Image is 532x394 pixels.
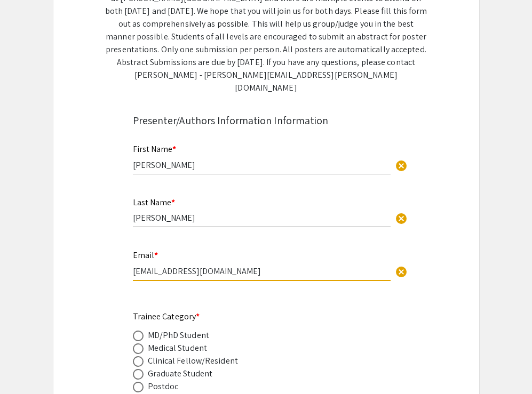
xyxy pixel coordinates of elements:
input: Type Here [133,212,391,223]
button: Clear [391,154,412,175]
mat-label: First Name [133,143,176,155]
div: Postdoc [148,380,179,393]
span: cancel [395,266,408,278]
div: Medical Student [148,342,208,355]
span: cancel [395,212,408,225]
div: Graduate Student [148,367,213,380]
button: Clear [391,261,412,282]
input: Type Here [133,266,391,277]
iframe: Chat [8,346,45,386]
div: MD/PhD Student [148,329,209,342]
button: Clear [391,207,412,229]
input: Type Here [133,159,391,171]
mat-label: Last Name [133,197,175,208]
span: cancel [395,159,408,172]
mat-label: Email [133,250,158,261]
div: Clinical Fellow/Resident [148,355,238,367]
mat-label: Trainee Category [133,311,200,322]
div: Presenter/Authors Information Information [133,112,400,128]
